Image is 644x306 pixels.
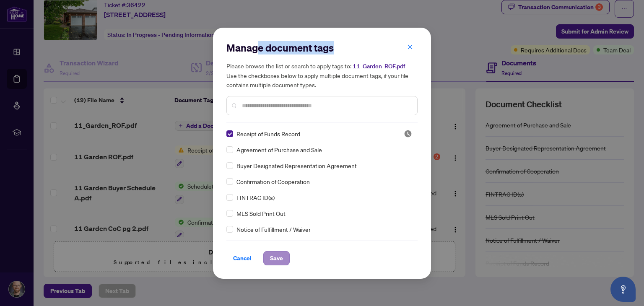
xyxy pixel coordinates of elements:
span: Buyer Designated Representation Agreement [236,161,357,170]
h2: Manage document tags [226,41,418,54]
button: Open asap [610,277,636,302]
h5: Please browse the list or search to apply tags to: Use the checkboxes below to apply multiple doc... [226,61,418,89]
span: Save [270,252,283,265]
img: status [404,130,412,138]
button: Cancel [226,251,258,265]
span: Receipt of Funds Record [236,129,300,138]
button: Save [263,251,290,265]
span: Notice of Fulfillment / Waiver [236,225,311,234]
span: Agreement of Purchase and Sale [236,145,322,154]
span: Pending Review [404,130,412,138]
span: FINTRAC ID(s) [236,193,275,202]
span: 11_Garden_ROF.pdf [353,62,405,70]
span: MLS Sold Print Out [236,209,286,218]
span: close [407,44,413,50]
span: Confirmation of Cooperation [236,177,310,186]
span: Cancel [233,252,252,265]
